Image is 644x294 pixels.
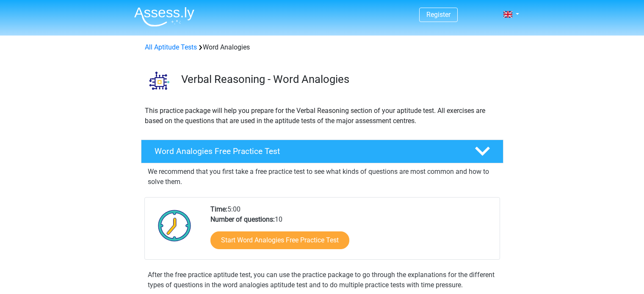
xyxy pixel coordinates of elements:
[145,106,500,126] p: This practice package will help you prepare for the Verbal Reasoning section of your aptitude tes...
[144,270,500,290] div: After the free practice aptitude test, you can use the practice package to go through the explana...
[153,204,196,247] img: Clock
[134,7,194,27] img: Assessly
[141,42,503,52] div: Word Analogies
[145,43,197,51] a: All Aptitude Tests
[141,63,177,99] img: word analogies
[210,215,275,223] b: Number of questions:
[155,146,461,156] h4: Word Analogies Free Practice Test
[181,73,497,86] h3: Verbal Reasoning - Word Analogies
[426,11,451,19] a: Register
[210,231,349,249] a: Start Word Analogies Free Practice Test
[148,167,497,187] p: We recommend that you first take a free practice test to see what kinds of questions are most com...
[138,140,507,163] a: Word Analogies Free Practice Test
[210,205,227,213] b: Time:
[204,204,499,259] div: 5:00 10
